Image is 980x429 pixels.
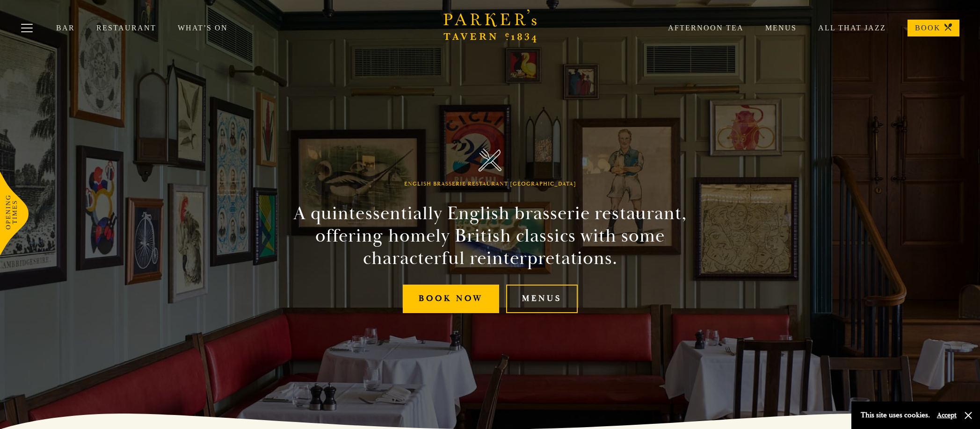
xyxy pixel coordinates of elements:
[404,181,576,187] h1: English Brasserie Restaurant [GEOGRAPHIC_DATA]
[964,411,973,420] button: Close and accept
[479,149,501,172] img: Parker's Tavern Brasserie Cambridge
[861,408,930,422] p: This site uses cookies.
[937,411,957,420] button: Accept
[506,285,578,313] a: Menus
[277,202,704,270] h2: A quintessentially English brasserie restaurant, offering homely British classics with some chara...
[403,285,499,313] a: Book Now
